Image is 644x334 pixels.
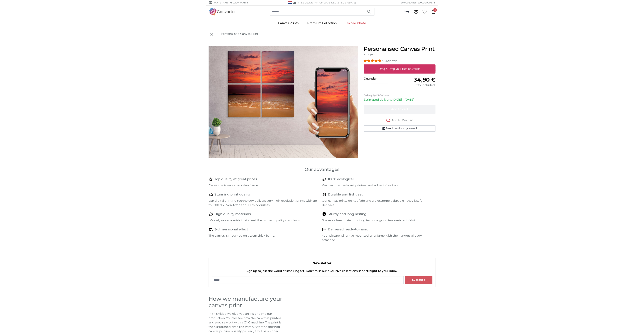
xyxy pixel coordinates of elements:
[328,227,368,232] h4: Delivered ready-to-hang
[209,218,319,223] p: We only use materials that meet the highest quality standards.
[221,32,258,36] a: Personalised Canvas Print
[322,234,433,242] p: Your picture will arrive mounted on a frame with the hangers already attached.
[209,8,235,15] img: Canvarto
[212,261,432,266] h3: Newsletter
[330,1,356,4] span: -
[364,83,371,91] button: -
[331,1,356,4] span: Delivered by [DATE]
[364,125,435,132] button: Send product by e-mail
[411,67,420,70] u: Browse
[364,94,435,97] p: Delivery by DPD Classic
[382,59,397,63] span: 45 reviews
[322,218,433,223] p: State-of-the-art latex printing technology on tear-resistant fabric.
[364,59,382,63] span: 4.93 stars
[433,8,437,12] span: 1
[298,1,330,4] span: FREE delivery from 200 €
[364,46,435,52] h1: Personalised Canvas Print
[214,192,250,197] h4: Stunning print quality
[364,98,435,102] p: Estimated delivery: [DATE] - [DATE]
[288,1,292,4] img: Netherlands
[209,46,358,158] img: personalised-canvas-print
[209,296,284,309] h2: How we manufacture your canvas print
[214,1,249,4] span: More than 1 million motifs
[212,269,432,273] span: Sign up to join the world of inspiring art. Don't miss our exclusive collections sent straight to...
[388,83,396,91] button: +
[322,199,433,207] p: Our canvas prints do not fade and are extremely durable - they last for decades.
[400,83,435,87] div: Tax included.
[364,76,399,81] p: Quantity
[209,167,435,172] h3: Our advantages
[328,212,366,217] h4: Sturdy and long-lasting
[209,234,319,238] p: The canvas is mounted on a 2 cm thick frame.
[377,65,422,73] label: Drag & Drop your files or
[391,118,414,122] span: Add to Wishlist
[214,212,251,217] h4: High quality materials
[364,105,435,114] button: Add to cart
[328,177,354,182] h4: 100% ecological
[322,183,433,188] p: We use only the latest printers and solvent-free inks.
[209,28,435,40] nav: breadcrumbs
[214,227,248,232] h4: 3-dimensional effect
[401,8,412,15] button: (en)
[328,192,363,197] h4: Durable and lightfast
[405,276,432,284] button: Subscribe
[414,76,435,83] span: 34,90 €
[341,18,370,28] a: Upload Photo
[303,18,341,28] a: Premium Collection
[214,177,257,182] h4: Top quality at great prices
[209,183,319,188] p: Canvas pictures on wooden frame.
[274,18,303,28] a: Canvas Prints
[391,107,408,111] span: Add to cart
[364,118,435,122] button: Add to Wishlist
[364,53,375,56] span: Nr. YQ552
[209,199,319,207] p: Our digital printing technology delivers very high resolution prints with up to 1200 dpi. Non-tox...
[209,46,358,158] div: 1 of 1
[412,278,425,281] span: Subscribe
[401,1,435,4] span: 60,000 satisfied customers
